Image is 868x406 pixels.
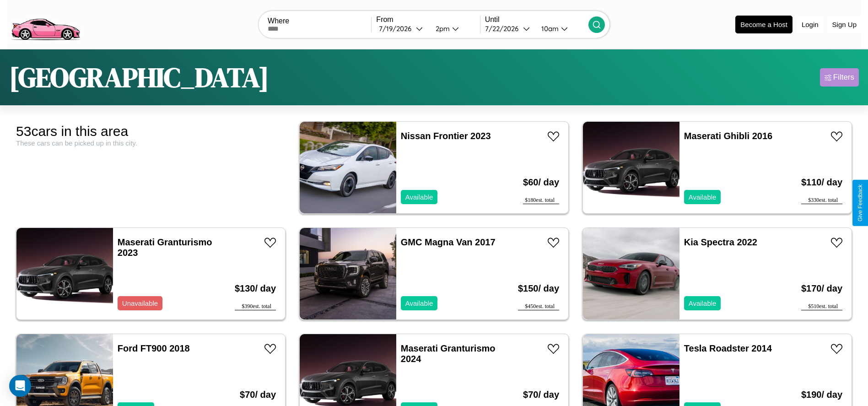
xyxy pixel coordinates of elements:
[801,303,842,310] div: $ 510 est. total
[485,24,523,33] div: 7 / 22 / 2026
[684,343,772,353] a: Tesla Roadster 2014
[118,237,212,258] a: Maserati Granturismo 2023
[689,191,717,203] p: Available
[801,197,842,204] div: $ 330 est. total
[379,24,416,33] div: 7 / 19 / 2026
[9,59,269,96] h1: [GEOGRAPHIC_DATA]
[401,131,491,141] a: Nissan Frontier 2023
[401,237,496,247] a: GMC Magna Van 2017
[828,16,861,33] button: Sign Up
[235,274,276,303] h3: $ 130 / day
[537,24,561,33] div: 10am
[431,24,452,33] div: 2pm
[801,274,842,303] h3: $ 170 / day
[9,375,31,397] div: Open Intercom Messenger
[7,5,84,43] img: logo
[405,297,433,309] p: Available
[428,24,480,33] button: 2pm
[16,139,286,147] div: These cars can be picked up in this city.
[118,343,190,353] a: Ford FT900 2018
[801,168,842,197] h3: $ 110 / day
[523,168,559,197] h3: $ 60 / day
[268,17,371,25] label: Where
[820,68,859,87] button: Filters
[485,16,588,24] label: Until
[122,297,158,309] p: Unavailable
[735,16,793,33] button: Become a Host
[684,131,772,141] a: Maserati Ghibli 2016
[518,303,559,310] div: $ 450 est. total
[376,16,480,24] label: From
[376,24,428,33] button: 7/19/2026
[235,303,276,310] div: $ 390 est. total
[534,24,588,33] button: 10am
[833,73,854,82] div: Filters
[689,297,717,309] p: Available
[401,343,496,364] a: Maserati Granturismo 2024
[16,124,286,139] div: 53 cars in this area
[405,191,433,203] p: Available
[857,184,863,222] div: Give Feedback
[684,237,757,247] a: Kia Spectra 2022
[518,274,559,303] h3: $ 150 / day
[523,197,559,204] div: $ 180 est. total
[797,16,823,33] button: Login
